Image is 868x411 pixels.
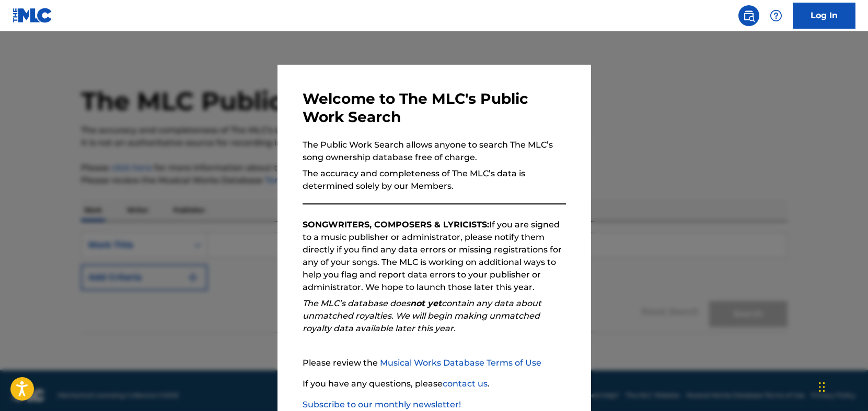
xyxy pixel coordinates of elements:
[766,5,786,26] div: Help
[410,298,442,308] strong: not yet
[303,357,566,369] p: Please review the
[13,8,53,23] img: MLC Logo
[303,298,541,333] em: The MLC’s database does contain any data about unmatched royalties. We will begin making unmatche...
[303,219,566,294] p: If you are signed to a music publisher or administrator, please notify them directly if you find ...
[303,220,489,229] strong: SONGWRITERS, COMPOSERS & LYRICISTS:
[443,379,488,389] a: contact us
[303,139,566,164] p: The Public Work Search allows anyone to search The MLC’s song ownership database free of charge.
[770,9,782,22] img: help
[303,90,566,126] h3: Welcome to The MLC's Public Work Search
[303,378,566,390] p: If you have any questions, please .
[303,400,461,409] a: Subscribe to our monthly newsletter!
[738,5,759,26] a: Public Search
[303,167,566,192] p: The accuracy and completeness of The MLC’s data is determined solely by our Members.
[816,361,868,411] iframe: Chat Widget
[793,3,855,29] a: Log In
[743,9,755,22] img: search
[819,371,825,403] div: Drag
[380,358,541,368] a: Musical Works Database Terms of Use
